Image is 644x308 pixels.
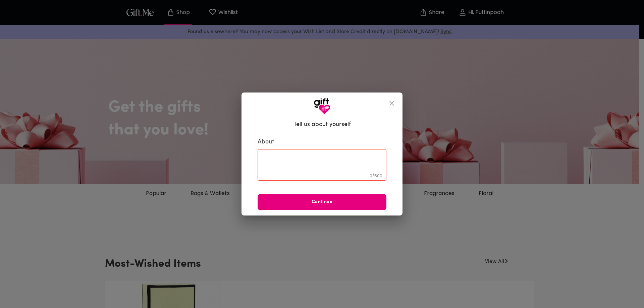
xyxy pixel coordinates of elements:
h6: Tell us about yourself [293,121,351,129]
span: Continue [258,198,386,206]
span: 0 / 500 [370,173,382,179]
button: close [384,95,400,111]
img: GiftMe Logo [314,98,330,115]
button: Continue [258,194,386,210]
label: About [258,138,386,146]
